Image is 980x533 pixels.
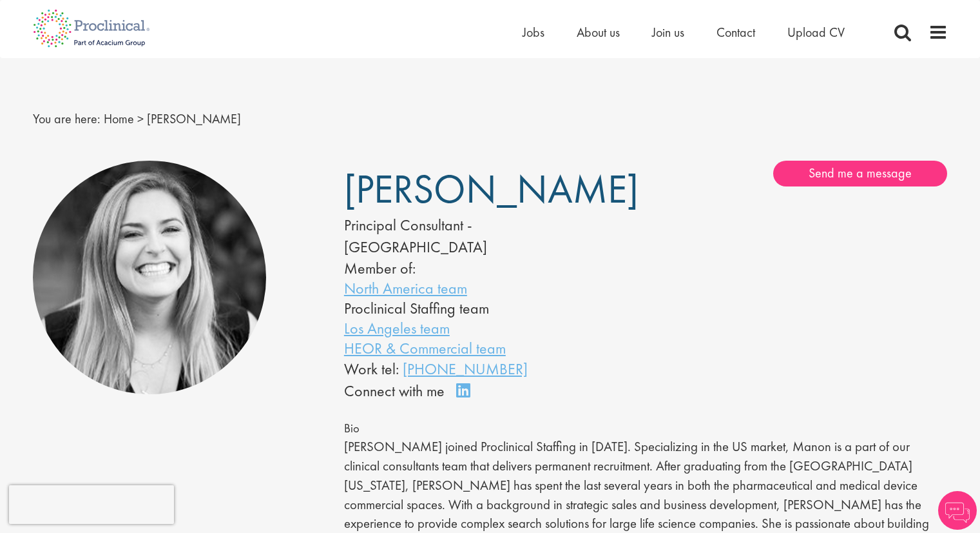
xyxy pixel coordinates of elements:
[9,485,174,524] iframe: reCAPTCHA
[344,421,360,436] span: Bio
[33,110,101,127] span: You are here:
[773,161,947,186] a: Send me a message
[33,161,267,395] img: Manon Fuller
[938,491,977,530] img: Chatbot
[652,24,684,41] a: Join us
[344,298,607,318] li: Proclinical Staffing team
[344,214,607,259] div: Principal Consultant - [GEOGRAPHIC_DATA]
[577,24,620,41] a: About us
[344,318,450,338] a: Los Angeles team
[787,24,845,41] a: Upload CV
[147,110,241,127] span: [PERSON_NAME]
[344,163,639,215] span: [PERSON_NAME]
[344,338,506,358] a: HEOR & Commercial team
[137,110,144,127] span: >
[344,359,399,379] span: Work tel:
[403,359,528,379] a: [PHONE_NUMBER]
[344,278,467,298] a: North America team
[523,24,544,41] a: Jobs
[104,110,134,127] a: breadcrumb link
[344,258,416,278] label: Member of:
[716,24,755,41] a: Contact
